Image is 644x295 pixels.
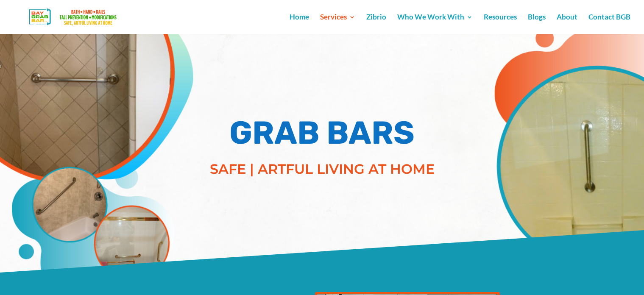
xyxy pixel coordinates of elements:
[397,14,473,34] a: Who We Work With
[14,6,134,28] img: Bay Grab Bar
[195,159,449,179] p: SAFE | ARTFUL LIVING AT HOME
[484,14,517,34] a: Resources
[557,14,577,34] a: About
[588,14,630,34] a: Contact BGB
[366,14,386,34] a: Zibrio
[528,14,546,34] a: Blogs
[195,112,449,158] h1: GRAB BARS
[290,14,309,34] a: Home
[320,14,355,34] a: Services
